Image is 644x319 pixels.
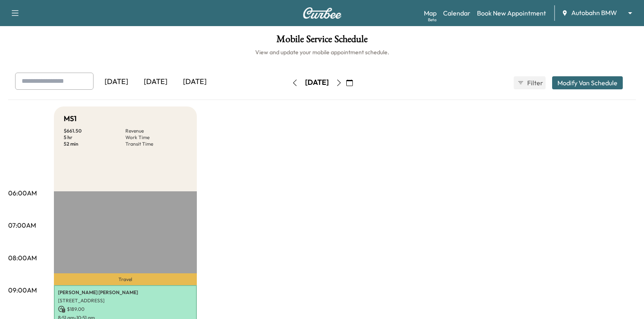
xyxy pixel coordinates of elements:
[552,76,623,89] button: Modify Van Schedule
[305,78,329,88] div: [DATE]
[8,253,37,263] p: 08:00AM
[8,34,636,48] h1: Mobile Service Schedule
[64,141,125,147] p: 52 min
[125,128,187,134] p: Revenue
[58,297,193,304] p: [STREET_ADDRESS]
[8,285,37,295] p: 09:00AM
[54,273,197,285] p: Travel
[64,134,125,141] p: 5 hr
[58,306,193,313] p: $ 189.00
[428,17,437,23] div: Beta
[527,78,542,88] span: Filter
[58,289,193,296] p: [PERSON_NAME] [PERSON_NAME]
[303,7,342,19] img: Curbee Logo
[97,73,136,91] div: [DATE]
[136,73,175,91] div: [DATE]
[64,128,125,134] p: $ 661.50
[8,220,36,230] p: 07:00AM
[443,8,470,18] a: Calendar
[424,8,437,18] a: MapBeta
[125,134,187,141] p: Work Time
[64,113,77,124] h5: MS1
[571,8,617,18] span: Autobahn BMW
[175,73,214,91] div: [DATE]
[8,48,636,56] h6: View and update your mobile appointment schedule.
[125,141,187,147] p: Transit Time
[514,76,546,89] button: Filter
[477,8,546,18] a: Book New Appointment
[8,188,37,198] p: 06:00AM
